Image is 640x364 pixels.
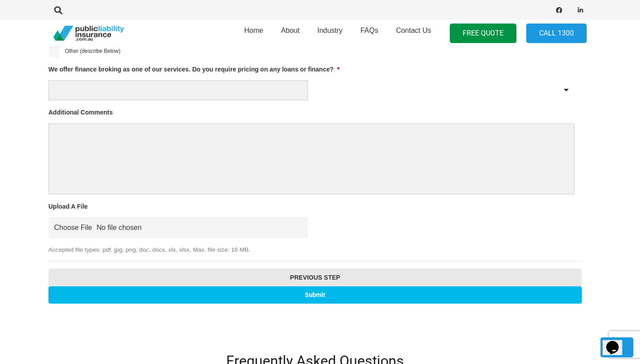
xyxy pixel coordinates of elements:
label: Additional Comments [48,108,113,116]
a: FAQs [352,17,387,49]
label: Upload A File [48,202,88,210]
span: Home [244,27,263,34]
span: Contact Us [396,27,431,34]
label: Other (describe Below) [65,47,120,55]
a: FREE QUOTE [450,24,516,44]
a: LinkedIn [574,4,587,16]
a: Facebook [553,4,565,16]
input: Previous Step [48,269,582,286]
input: Submit [48,286,582,304]
a: Search [49,6,67,14]
a: About [272,17,308,49]
a: Contact Us [387,17,440,49]
iframe: chat widget [603,328,631,355]
a: Home [235,17,272,49]
a: Industry [308,17,352,49]
span: Industry [317,27,343,34]
span: About [281,27,300,34]
a: Call 1300 [526,24,587,44]
span: FAQs [360,27,378,34]
label: We offer finance broking as one of our services. Do you require pricing on any loans or finance? [48,65,340,73]
span: Accepted file types: pdf, jpg, png, doc, docx, xls, xlsx, Max. file size: 16 MB. [48,238,575,255]
a: Back to top [600,337,633,357]
a: pli_logotransparent [53,26,124,41]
